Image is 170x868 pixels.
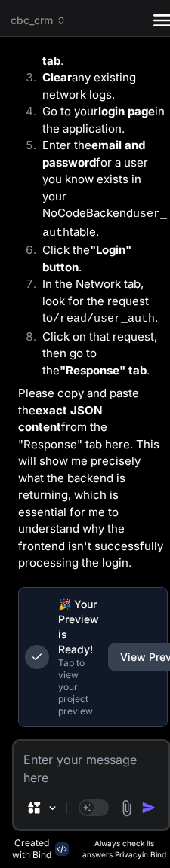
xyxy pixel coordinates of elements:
strong: Clear [42,70,72,84]
li: any existing network logs. [30,69,168,103]
strong: email and password [42,138,145,170]
li: Click on that request, then go to the . [30,329,168,380]
li: In the Network tab, look for the request to . [30,276,168,329]
img: icon [141,800,156,815]
img: bind-logo [55,842,69,856]
li: Click the . [30,242,168,276]
li: Go to the . [30,35,168,69]
strong: "Login" button [42,243,131,274]
img: attachment [118,799,135,817]
img: Pick Models [46,802,59,815]
strong: exact JSON content [18,403,105,435]
p: 🎉 Your Preview is Ready! [58,597,99,657]
strong: "Network" tab [42,36,151,68]
code: /read/user_auth [53,313,155,325]
strong: login page [98,104,155,118]
li: Enter the for a user you know exists in your NoCodeBackend table. [30,137,168,242]
strong: "Response" tab [60,363,147,377]
p: Tap to view your project preview [58,657,99,717]
span: cbc_crm [11,13,66,28]
span: Privacy [115,850,142,859]
li: Go to your in the application. [30,103,168,137]
p: Created with Bind [12,837,52,861]
code: user_auth [42,208,167,240]
p: Please copy and paste the from the "Response" tab here. This will show me precisely what the back... [18,385,168,572]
